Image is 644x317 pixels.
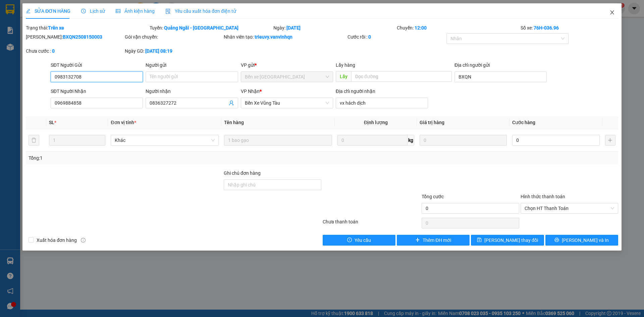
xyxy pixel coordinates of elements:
div: Gói vận chuyển: [125,33,222,41]
button: save[PERSON_NAME] thay đổi [471,235,544,246]
span: info-circle [81,238,86,243]
input: Ghi chú đơn hàng [224,179,321,190]
b: trieuvy.vanvinhqn [255,34,292,40]
b: BXQN2508150003 [63,34,102,40]
input: Dọc đường [351,71,452,82]
button: plus [605,135,615,146]
b: [DATE] 08:19 [145,48,172,54]
div: Số xe: [520,24,619,32]
span: Yêu cầu [355,236,371,244]
span: Lấy hàng [336,62,355,68]
strong: 0978 771155 - 0975 77 1155 [31,43,99,49]
b: 0 [368,34,371,40]
div: Nhân viên tạo: [224,33,346,41]
span: Đơn vị tính [111,120,136,125]
div: Chuyến: [396,24,520,32]
img: logo [3,5,17,36]
span: exclamation-circle [347,237,352,243]
div: Chưa cước : [26,47,123,55]
span: Tổng cước [422,194,444,199]
span: edit [26,9,31,13]
div: SĐT Người Gửi [51,61,143,69]
span: kg [408,135,414,146]
span: Cước hàng [512,120,535,125]
b: [DATE] [286,25,301,31]
button: plusThêm ĐH mới [397,235,470,246]
span: user-add [229,100,234,106]
input: 0 [420,135,507,146]
div: Ngày GD: [125,47,222,55]
div: Tuyến: [149,24,273,32]
div: Người nhận [146,88,238,95]
div: Trạng thái: [25,24,149,32]
span: SL [49,120,54,125]
b: 76H-036.96 [534,25,559,31]
input: VD: Bàn, Ghế [224,135,332,146]
span: Lấy [336,71,351,82]
span: Thêm ĐH mới [423,236,451,244]
span: Bến xe Quảng Ngãi [245,72,329,82]
span: [PERSON_NAME] và In [562,236,609,244]
span: SỬA ĐƠN HÀNG [26,8,70,14]
span: picture [116,9,120,13]
div: [PERSON_NAME]: [26,33,123,41]
div: VP gửi [241,61,333,69]
span: Chọn HT Thanh Toán [525,203,614,213]
span: Định lượng [364,120,388,125]
span: Lịch sử [81,8,105,14]
span: plus [415,237,420,243]
b: Trên xe [48,25,64,31]
strong: Công ty TNHH DVVT Văn Vinh 76 [3,38,17,83]
span: Tên hàng [224,120,244,125]
label: Hình thức thanh toán [521,194,565,199]
span: Xuất hóa đơn hàng [34,236,79,244]
span: Yêu cầu xuất hóa đơn điện tử [165,8,236,14]
span: Khác [115,135,215,145]
b: 12:00 [415,25,427,31]
span: VP Nhận [241,89,260,94]
span: Ảnh kiện hàng [116,8,155,14]
div: Ngày: [273,24,396,32]
button: exclamation-circleYêu cầu [323,235,395,246]
button: delete [29,135,39,146]
span: close [609,10,615,15]
input: Địa chỉ của người gửi [454,71,547,82]
div: Tổng: 1 [29,154,249,162]
div: Chưa thanh toán [322,218,421,230]
b: 0 [52,48,55,54]
div: Địa chỉ người nhận [336,88,428,95]
button: Close [603,3,622,22]
span: clock-circle [81,9,86,13]
div: Cước rồi : [347,33,445,41]
input: Địa chỉ của người nhận [336,98,428,108]
span: printer [554,237,559,243]
button: printer[PERSON_NAME] và In [545,235,618,246]
div: Người gửi [146,61,238,69]
div: Địa chỉ người gửi [454,61,547,69]
strong: Tổng đài hỗ trợ: 0914 113 973 - 0982 113 973 - 0919 113 973 - [20,29,109,42]
span: Giá trị hàng [420,120,444,125]
span: Bến Xe Vũng Tàu [245,98,329,108]
img: icon [165,9,171,14]
div: SĐT Người Nhận [51,88,143,95]
span: save [477,237,482,243]
span: [PERSON_NAME] thay đổi [484,236,538,244]
b: Quảng Ngãi - [GEOGRAPHIC_DATA] [164,25,238,31]
strong: [PERSON_NAME] ([GEOGRAPHIC_DATA]) [19,10,111,28]
label: Ghi chú đơn hàng [224,170,261,176]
